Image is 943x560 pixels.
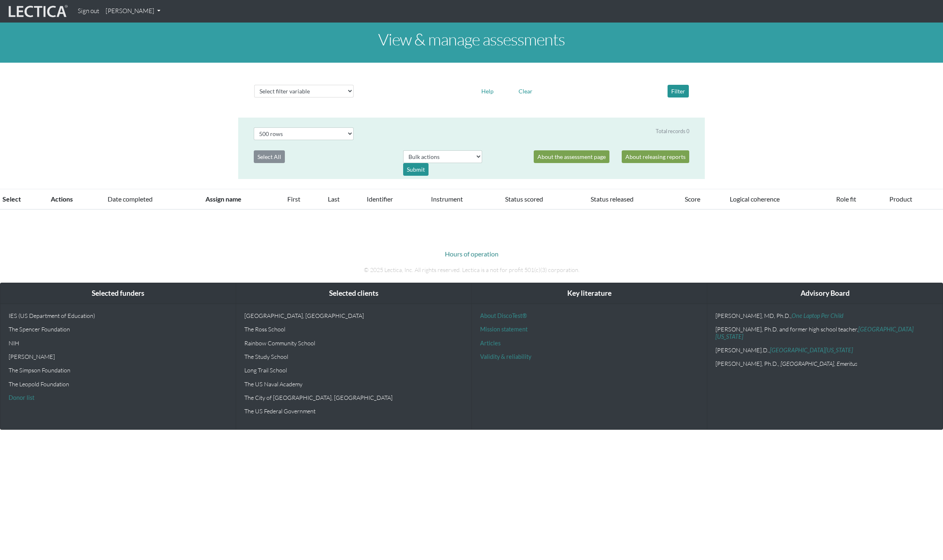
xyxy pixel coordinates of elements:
div: Key literature [472,283,707,304]
a: Status released [591,195,634,203]
p: The Leopold Foundation [9,381,228,388]
p: The Ross School [244,326,463,333]
a: Date completed [108,195,153,203]
p: The US Naval Academy [244,381,463,388]
a: About releasing reports [622,150,689,163]
a: [PERSON_NAME] [102,3,164,19]
a: [GEOGRAPHIC_DATA][US_STATE] [715,326,914,340]
p: [PERSON_NAME], Ph.D. [715,360,934,367]
a: Identifier [367,195,393,203]
a: Validity & reliability [480,353,531,360]
p: IES (US Department of Education) [9,312,228,319]
p: [PERSON_NAME] [9,353,228,360]
a: [GEOGRAPHIC_DATA][US_STATE] [770,347,853,354]
button: Help [478,85,497,97]
p: The Spencer Foundation [9,326,228,333]
p: Rainbow Community School [244,340,463,347]
img: lecticalive [7,4,68,19]
p: [PERSON_NAME].D., [715,347,934,354]
a: Sign out [74,3,102,19]
p: The US Federal Government [244,408,463,415]
a: Hours of operation [445,250,499,258]
p: [GEOGRAPHIC_DATA], [GEOGRAPHIC_DATA] [244,312,463,319]
div: Total records 0 [656,127,689,135]
p: Long Trail School [244,367,463,374]
a: About DiscoTest® [480,312,527,319]
a: Mission statement [480,326,528,333]
div: Advisory Board [707,283,943,304]
a: One Laptop Per Child [792,312,844,319]
p: [PERSON_NAME], MD, Ph.D., [715,312,934,319]
th: Actions [46,189,103,210]
button: Select All [254,150,285,163]
a: Donor list [9,394,34,401]
button: Filter [668,85,689,97]
a: Instrument [431,195,463,203]
a: First [287,195,300,203]
a: Articles [480,340,501,347]
button: Clear [515,85,536,97]
a: Help [478,86,497,94]
p: © 2025 Lectica, Inc. All rights reserved. Lectica is a not for profit 501(c)(3) corporation. [244,265,699,274]
th: Assign name [201,189,282,210]
p: [PERSON_NAME], Ph.D. and former high school teacher, [715,326,934,340]
em: , [GEOGRAPHIC_DATA], Emeritus [778,360,857,367]
a: Logical coherence [730,195,780,203]
p: The Study School [244,353,463,360]
div: Submit [403,163,429,176]
div: Selected clients [236,283,471,304]
div: Selected funders [0,283,236,304]
a: Role fit [836,195,856,203]
a: Last [328,195,340,203]
a: About the assessment page [534,150,609,163]
p: The Simpson Foundation [9,367,228,374]
p: NIH [9,340,228,347]
a: Status scored [505,195,543,203]
a: Score [685,195,700,203]
a: Product [889,195,912,203]
p: The City of [GEOGRAPHIC_DATA], [GEOGRAPHIC_DATA] [244,394,463,401]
